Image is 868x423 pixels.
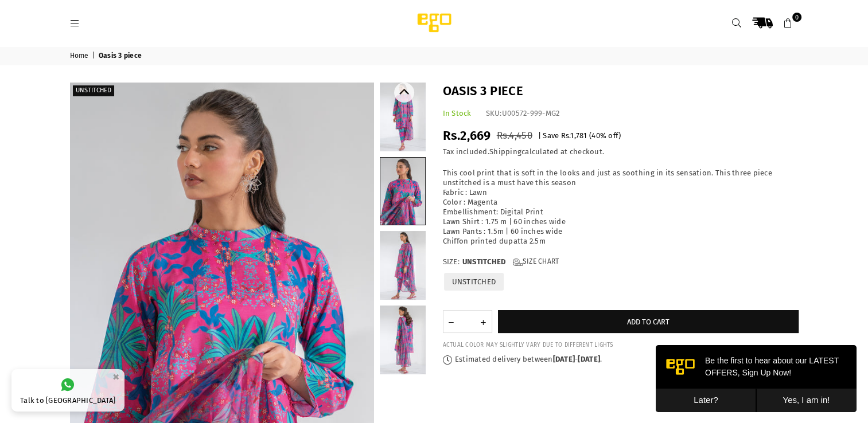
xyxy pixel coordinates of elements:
[443,109,472,117] span: In Stock
[589,131,621,140] span: ( % off)
[561,131,587,140] span: Rs.1,781
[498,310,799,333] button: Add to cart
[627,318,670,326] span: Add to cart
[497,130,532,142] span: Rs.4,450
[578,355,600,363] time: [DATE]
[543,131,559,140] span: Save
[11,369,124,412] a: Talk to [GEOGRAPHIC_DATA]
[65,18,85,27] a: Menu
[591,131,600,140] span: 40
[489,147,521,156] a: Shipping
[778,13,799,33] a: 0
[443,272,505,292] label: UNSTITCHED
[443,355,799,365] p: Estimated delivery between - .
[538,131,541,140] span: |
[486,109,560,119] div: SKU:
[443,257,799,267] label: Size:
[502,109,560,117] span: U00572-999-MG2
[443,128,491,143] span: Rs.2,669
[92,52,97,61] span: |
[512,257,559,267] a: Size Chart
[99,52,143,61] span: Oasis 3 piece
[792,13,801,22] span: 0
[109,367,123,386] button: ×
[656,345,857,412] iframe: webpush-onsite
[443,342,799,349] div: ACTUAL COLOR MAY SLIGHTLY VARY DUE TO DIFFERENT LIGHTS
[61,46,807,65] nav: breadcrumbs
[443,83,799,100] h1: Oasis 3 piece
[443,147,799,157] div: Tax included. calculated at checkout.
[726,13,747,33] a: Search
[553,355,575,363] time: [DATE]
[100,44,201,67] button: Yes, I am in!
[386,11,483,34] img: Ego
[443,169,799,246] div: This cool print that is soft in the looks and just as soothing in its sensation. This three piece...
[394,83,414,103] button: Previous
[73,85,114,96] label: Unstitched
[70,52,91,61] a: Home
[443,310,492,333] quantity-input: Quantity
[462,257,506,267] span: UNSTITCHED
